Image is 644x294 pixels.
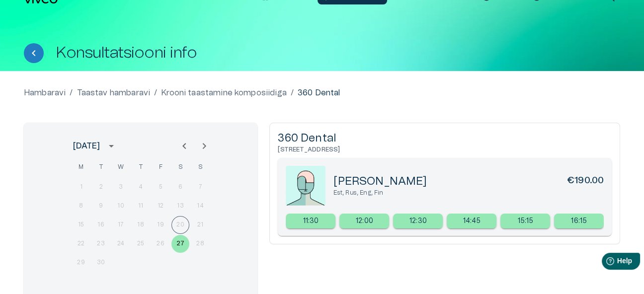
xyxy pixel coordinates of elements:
h6: [STREET_ADDRESS] [278,146,612,154]
span: Sunday [191,157,209,177]
h5: [PERSON_NAME] [333,174,427,189]
p: 12:30 [409,216,427,226]
button: 27 [171,235,189,253]
a: Taastav hambaravi [77,87,151,99]
h6: €190.00 [567,174,604,189]
a: Krooni taastamine komposiidiga [161,87,287,99]
p: 11:30 [303,216,319,226]
span: Friday [152,157,169,177]
a: Select new timeslot for rescheduling [447,214,496,228]
p: 16:15 [571,216,587,226]
img: doctorPlaceholder-zWS651l2.jpeg [286,166,325,206]
a: Select new timeslot for rescheduling [554,214,604,228]
a: Hambaravi [24,87,66,99]
a: Select new timeslot for rescheduling [393,214,443,228]
button: Tagasi [24,43,44,63]
h5: 360 Dental [278,131,612,146]
h1: Konsultatsiooni info [56,44,197,62]
p: 360 Dental [298,87,340,99]
a: Select new timeslot for rescheduling [500,214,550,228]
div: 12:30 [393,214,443,228]
span: Wednesday [112,157,130,177]
div: 14:45 [447,214,496,228]
span: Tuesday [92,157,110,177]
p: / [70,87,73,99]
div: [DATE] [73,140,100,152]
button: calendar view is open, switch to year view [103,138,120,154]
span: Saturday [171,157,189,177]
p: 14:45 [463,216,481,226]
p: Est, Rus, Eng, Fin [333,189,604,197]
iframe: Help widget launcher [566,249,644,277]
p: / [154,87,157,99]
a: Select new timeslot for rescheduling [339,214,389,228]
div: 16:15 [554,214,604,228]
span: Thursday [132,157,150,177]
a: Select new timeslot for rescheduling [286,214,335,228]
p: 15:15 [518,216,534,226]
div: 12:00 [339,214,389,228]
span: Monday [72,157,90,177]
div: 15:15 [500,214,550,228]
div: 11:30 [286,214,335,228]
p: / [291,87,294,99]
p: 12:00 [356,216,373,226]
button: Next month [194,136,214,156]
